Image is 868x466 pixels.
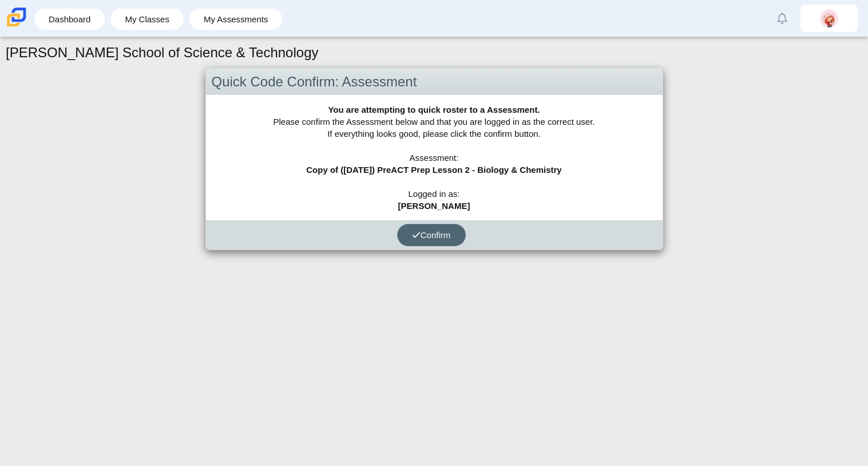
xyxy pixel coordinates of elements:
[40,9,99,30] a: Dashboard
[5,21,29,31] a: Carmen School of Science & Technology
[770,6,795,31] a: Alerts
[412,230,451,240] span: Confirm
[398,201,470,211] b: [PERSON_NAME]
[328,105,540,114] b: You are attempting to quick roster to a Assessment.
[306,165,561,175] b: Copy of ([DATE]) PreACT Prep Lesson 2 - Biology & Chemistry
[206,69,663,96] div: Quick Code Confirm: Assessment
[820,9,838,27] img: guadalupe.rodrigue.NRxpCk
[6,43,319,62] h1: [PERSON_NAME] School of Science & Technology
[195,9,277,30] a: My Assessments
[800,5,858,32] a: guadalupe.rodrigue.NRxpCk
[397,224,466,246] button: Confirm
[116,9,178,30] a: My Classes
[206,95,663,220] div: Please confirm the Assessment below and that you are logged in as the correct user. If everything...
[5,5,29,29] img: Carmen School of Science & Technology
